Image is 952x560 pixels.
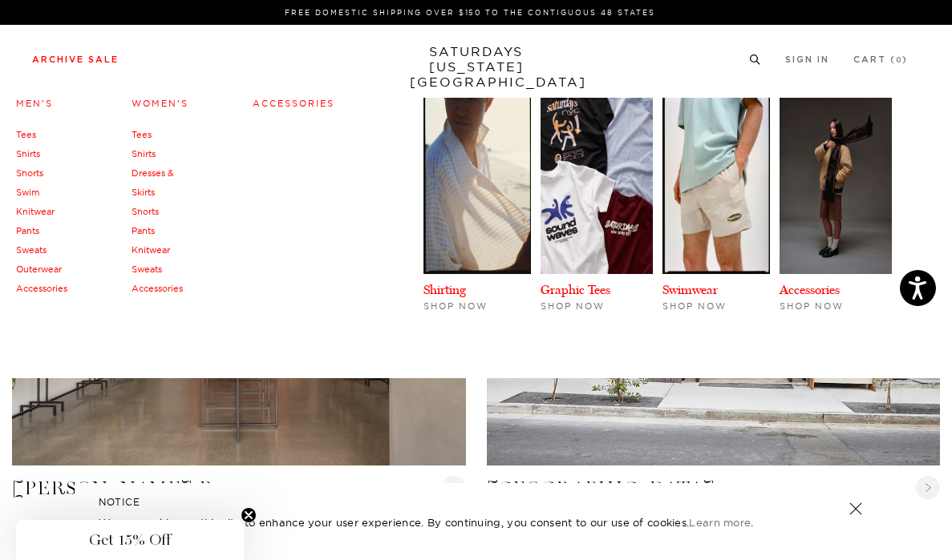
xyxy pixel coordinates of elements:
[410,44,542,90] a: SATURDAYS[US_STATE][GEOGRAPHIC_DATA]
[16,187,39,198] a: Swim
[38,6,901,18] p: FREE DOMESTIC SHIPPING OVER $150 TO THE CONTIGUOUS 48 STATES
[16,148,40,159] a: Shirts
[241,507,257,523] button: Close teaser
[16,167,43,179] a: Shorts
[132,283,183,294] a: Accessories
[132,225,155,236] a: Pants
[487,476,941,502] a: [GEOGRAPHIC_DATA]
[132,206,159,217] a: Shorts
[16,98,53,109] a: Men's
[853,55,908,64] a: Cart (0)
[132,98,188,109] a: Women's
[16,225,39,236] a: Pants
[16,244,47,256] a: Sweats
[689,516,751,529] a: Learn more
[896,57,902,64] small: 0
[132,129,152,140] a: Tees
[132,244,170,256] a: Knitwear
[132,148,156,159] a: Shirts
[662,282,718,297] a: Swimwear
[253,98,334,109] a: Accessories
[16,264,62,275] a: Outerwear
[32,55,119,64] a: Archive Sale
[16,520,244,560] div: Get 15% OffClose teaser
[132,264,162,275] a: Sweats
[16,283,67,294] a: Accessories
[89,530,171,550] span: Get 15% Off
[785,55,829,64] a: Sign In
[423,282,466,297] a: Shirting
[16,129,36,140] a: Tees
[541,282,610,297] a: Graphic Tees
[780,282,840,297] a: Accessories
[16,206,55,217] a: Knitwear
[99,495,854,510] h5: NOTICE
[99,514,797,530] p: We use cookies on this site to enhance your user experience. By continuing, you consent to our us...
[12,476,466,502] a: [PERSON_NAME] Bay
[132,167,174,198] a: Dresses & Skirts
